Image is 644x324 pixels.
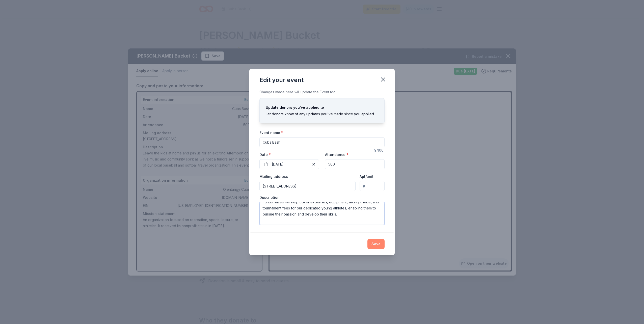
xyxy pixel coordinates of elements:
label: Apt/unit [360,174,373,179]
div: Changes made here will update the Event too. [259,89,385,95]
label: Description [259,195,280,200]
button: Save [367,239,385,249]
div: Update donors you've applied to [266,104,378,111]
label: Attendance [325,152,348,157]
textarea: Leave the kids at home and join us for an exciting Afternoon of live music and community spirit a... [259,202,385,225]
div: 9 /100 [374,147,385,153]
div: Let donors know of any updates you've made since you applied. [266,111,378,117]
input: Enter a US address [259,181,356,191]
input: Spring Fundraiser [259,137,385,147]
label: Date [259,152,319,157]
label: Mailing address [259,174,288,179]
div: Edit your event [259,76,304,84]
button: [DATE] [259,159,319,169]
input: # [360,181,385,191]
label: Event name [259,130,283,135]
input: 20 [325,159,385,169]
